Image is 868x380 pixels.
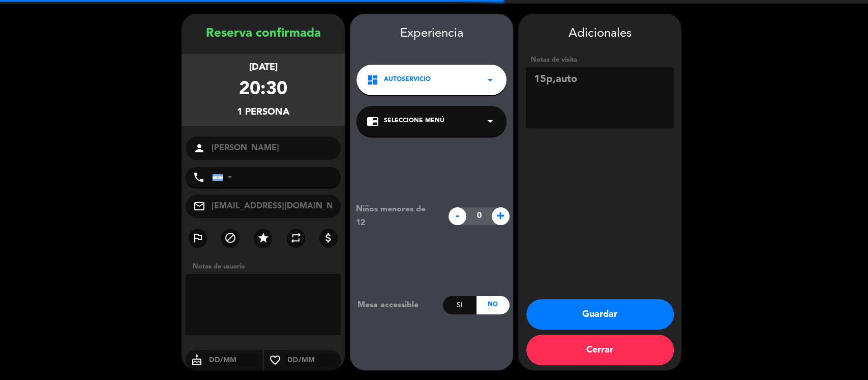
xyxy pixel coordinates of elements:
div: Notas de visita [526,55,674,65]
div: Mesa accessible [350,298,443,312]
div: Adicionales [526,24,674,44]
i: repeat [290,232,302,244]
button: Cerrar [526,335,674,365]
div: Experiencia [350,24,513,44]
div: [DATE] [249,60,278,75]
i: phone [193,171,205,183]
div: Niños menores de 12 [348,203,443,229]
i: outlined_flag [192,232,204,244]
span: Seleccione Menú [384,116,444,126]
div: No [476,296,510,314]
div: Notas de usuario [188,261,345,272]
i: arrow_drop_down [484,74,496,86]
i: block [224,232,236,244]
div: Si [443,296,476,314]
span: + [492,207,510,225]
i: attach_money [322,232,335,244]
input: DD/MM [208,354,262,367]
div: Reserva confirmada [182,24,345,44]
i: arrow_drop_down [484,115,496,127]
div: Argentina: +54 [213,168,236,187]
div: 20:30 [239,75,287,105]
i: star [257,232,269,244]
i: cake [186,354,208,366]
button: Guardar [526,299,674,330]
span: - [448,207,466,225]
i: dashboard [367,74,379,86]
i: favorite_border [264,354,286,366]
i: mail_outline [193,200,205,212]
div: 1 persona [237,105,289,120]
span: AUTOSERVICIO [384,75,431,85]
input: DD/MM [286,354,341,367]
i: person [193,142,205,154]
i: chrome_reader_mode [367,115,379,127]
